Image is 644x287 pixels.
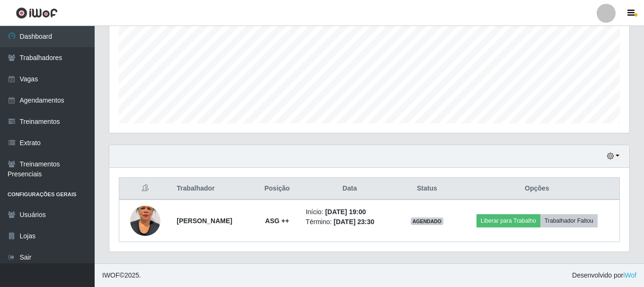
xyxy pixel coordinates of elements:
th: Data [300,178,399,200]
img: CoreUI Logo [16,7,58,19]
img: 1732228588701.jpeg [130,194,160,248]
span: © 2025 . [102,270,141,280]
button: Trabalhador Faltou [540,214,598,227]
span: Desenvolvido por [572,270,636,280]
li: Término: [306,217,394,227]
strong: ASG ++ [265,217,289,225]
button: Liberar para Trabalho [476,214,540,227]
time: [DATE] 19:00 [325,208,366,216]
th: Status [399,178,454,200]
th: Opções [455,178,620,200]
li: Início: [306,207,394,217]
time: [DATE] 23:30 [334,218,374,226]
strong: [PERSON_NAME] [176,217,232,225]
span: IWOF [102,271,120,279]
th: Posição [254,178,300,200]
th: Trabalhador [171,178,254,200]
a: iWof [623,271,636,279]
span: AGENDADO [411,217,444,225]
